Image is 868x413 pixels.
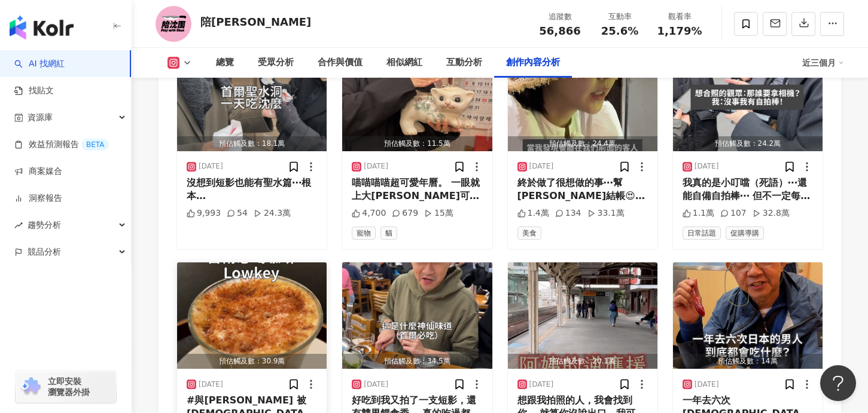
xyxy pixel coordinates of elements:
span: 競品分析 [28,238,61,265]
div: 預估觸及數：11.5萬 [342,136,492,151]
span: rise [14,221,23,230]
div: [DATE] [199,161,223,172]
img: post-image [508,262,657,369]
span: 資源庫 [28,104,53,131]
div: 預估觸及數：20.1萬 [508,354,657,369]
button: 預估觸及數：18.1萬 [177,45,327,151]
iframe: Help Scout Beacon - Open [820,365,856,401]
span: 促購導購 [726,227,764,240]
div: 終於做了很想做的事⋯幫[PERSON_NAME]結帳😍😍 [PERSON_NAME] @hahajakekuo 推薦的好餐廳， 我們全體五人都非常滿意！ CHUM Northern Kitche... [517,176,648,203]
img: post-image [673,45,823,151]
div: 受眾分析 [258,56,294,70]
div: 4,700 [352,207,386,219]
div: 9,993 [187,207,221,219]
img: post-image [177,262,327,369]
button: 預估觸及數：24.4萬 [508,45,657,151]
div: 134 [555,207,581,219]
div: 觀看率 [657,11,702,23]
div: [DATE] [695,380,719,390]
div: 107 [720,207,747,219]
span: 56,866 [539,25,580,37]
a: searchAI 找網紅 [14,58,65,70]
div: 總覽 [216,56,234,70]
div: [DATE] [695,161,719,172]
div: [DATE] [529,380,554,390]
div: [DATE] [364,380,388,390]
div: 預估觸及數：34.5萬 [342,354,492,369]
span: 1,179% [657,25,702,37]
div: 預估觸及數：24.2萬 [673,136,823,151]
div: 1.1萬 [683,207,714,219]
button: 預估觸及數：30.9萬 [177,262,327,369]
div: 32.8萬 [753,207,790,219]
img: post-image [177,45,327,151]
span: 寵物 [352,227,376,240]
div: 1.4萬 [517,207,549,219]
span: 趨勢分析 [28,212,61,238]
img: chrome extension [19,377,42,396]
div: 預估觸及數：14萬 [673,354,823,369]
div: 預估觸及數：30.9萬 [177,354,327,369]
div: 陪[PERSON_NAME] [200,14,311,29]
span: 25.6% [601,25,638,37]
div: 創作內容分析 [506,56,560,70]
div: 互動分析 [446,56,482,70]
div: 互動率 [597,11,642,23]
div: 追蹤數 [537,11,583,23]
button: 預估觸及數：20.1萬 [508,262,657,369]
div: 相似網紅 [386,56,422,70]
div: 54 [227,207,248,219]
img: post-image [673,262,823,369]
div: 合作與價值 [318,56,363,70]
div: 24.3萬 [254,207,291,219]
div: 15萬 [424,207,453,219]
div: 沒想到短影也能有聖水篇⋯根本[DEMOGRAPHIC_DATA]⋯ 結論：如果你胃很小就選水芹牛肉湯😍 謝謝 @cherng.y @wuchengan 一路陪吃⋯ [PERSON_NAME]食慾... [187,176,317,203]
div: 679 [392,207,418,219]
div: 近三個月 [802,53,844,72]
img: post-image [342,45,492,151]
a: chrome extension立即安裝 瀏覽器外掛 [16,371,116,403]
div: 喵喵喵喵超可愛年曆。 一眼就上大[PERSON_NAME]可愛屁股翹高高～ 有很多東西能看有去梨泰院可順逛， 但如果沒有我個人覺得不要特別跑去[GEOGRAPHIC_DATA]， 不然你就多安排... [352,176,482,203]
span: 立即安裝 瀏覽器外掛 [48,376,90,397]
div: 預估觸及數：24.4萬 [508,136,657,151]
a: 商案媒合 [14,166,62,178]
button: 預估觸及數：11.5萬 [342,45,492,151]
a: 效益預測報告BETA [14,139,109,151]
div: [DATE] [364,161,388,172]
img: KOL Avatar [156,6,191,42]
img: post-image [342,262,492,369]
div: [DATE] [529,161,554,172]
img: post-image [508,45,657,151]
button: 預估觸及數：14萬 [673,262,823,369]
span: 貓 [380,227,397,240]
img: logo [10,16,74,39]
a: 洞察報告 [14,192,62,204]
div: [DATE] [199,380,223,390]
div: 我真的是小叮噹（死語）⋯還能自備自拍棒⋯ 但不一定每天都會帶啦⋯ @energea_official 自拍棒是我學姐 @evan_boyz 推薦， 我一用後愛上⋯你們喜歡自己上網搜⋯ 我去越南、... [683,176,813,203]
div: 預估觸及數：18.1萬 [177,136,327,151]
div: 33.1萬 [587,207,625,219]
span: 日常話題 [683,227,721,240]
button: 預估觸及數：34.5萬 [342,262,492,369]
button: 預估觸及數：24.2萬 [673,45,823,151]
a: 找貼文 [14,85,54,97]
span: 美食 [517,227,541,240]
